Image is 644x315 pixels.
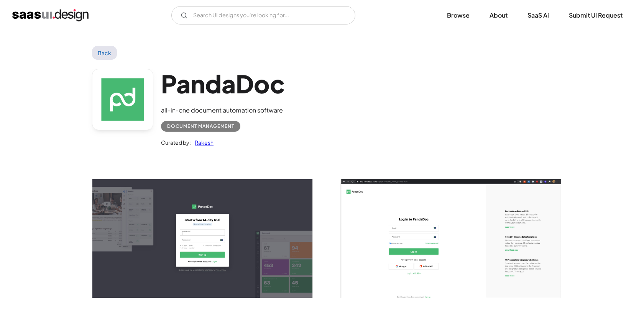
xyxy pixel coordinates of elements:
a: open lightbox [341,179,561,297]
a: Submit UI Request [560,7,632,24]
a: open lightbox [92,179,312,297]
h1: PandaDoc [161,69,285,98]
img: 6016b2a9d11b97123f99f15a_PandaDoc-Login.jpg [341,179,561,297]
div: Curated by: [161,138,191,147]
a: home [12,9,89,21]
input: Search UI designs you're looking for... [171,6,355,24]
a: Rakesh [191,138,214,147]
div: Document Management [167,122,234,131]
img: 6016b2a990c89627c08a2ccf_PandaDoc-signup.jpg [92,179,312,297]
a: Browse [438,7,479,24]
div: all-in-one document automation software [161,106,285,115]
a: Back [92,46,117,60]
a: About [480,7,517,24]
form: Email Form [171,6,355,24]
a: SaaS Ai [518,7,558,24]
